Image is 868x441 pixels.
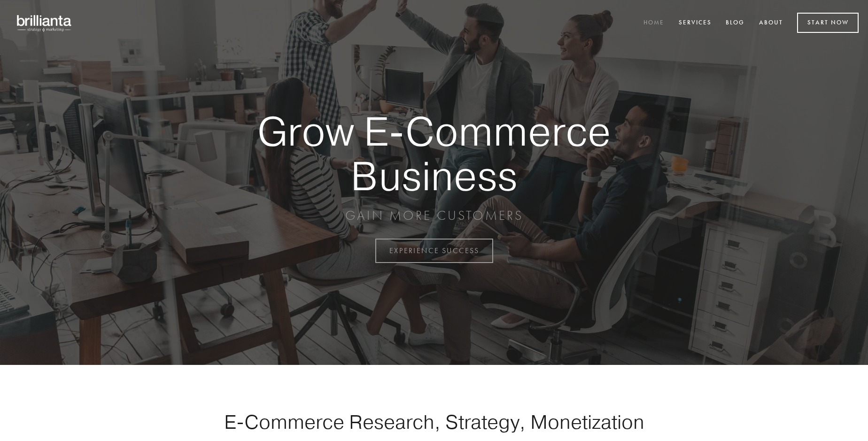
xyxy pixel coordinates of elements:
p: GAIN MORE CUSTOMERS [225,207,643,224]
a: Services [673,15,718,31]
h1: E-Commerce Research, Strategy, Monetization [194,410,674,433]
a: EXPERIENCE SUCCESS [375,239,493,263]
a: Start Now [797,13,859,33]
a: Home [637,15,670,31]
strong: Grow E-Commerce Business [225,109,643,198]
img: brillianta - research, strategy, marketing [9,9,80,37]
a: Blog [720,15,751,31]
a: About [753,15,789,31]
